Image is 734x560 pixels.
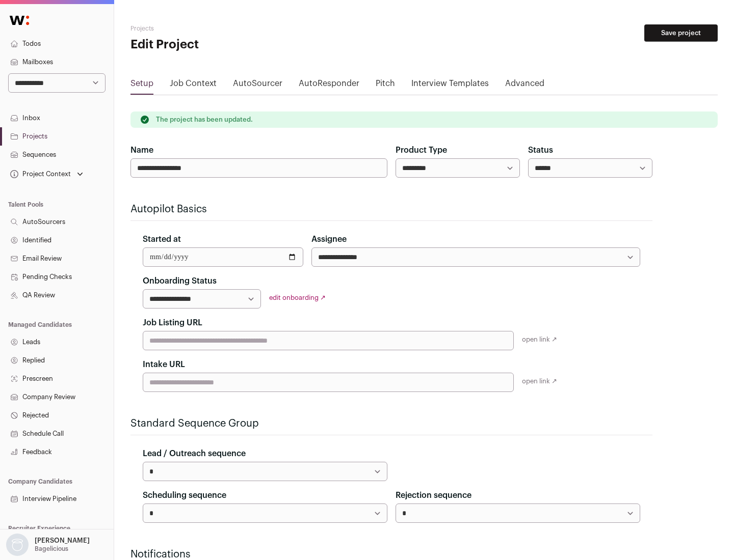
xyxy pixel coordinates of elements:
button: Open dropdown [4,534,92,556]
h2: Standard Sequence Group [130,416,652,431]
button: Open dropdown [8,167,85,181]
img: nopic.png [6,534,29,556]
button: Save project [644,24,718,42]
p: The project has been updated. [156,116,253,124]
img: Wellfound [4,10,35,31]
p: Bagelicious [35,545,68,553]
label: Name [130,144,153,156]
h2: Projects [130,24,326,33]
h2: Autopilot Basics [130,202,652,216]
label: Intake URL [143,358,185,371]
h1: Edit Project [130,37,326,53]
label: Assignee [311,233,347,245]
label: Onboarding Status [143,275,217,287]
label: Lead / Outreach sequence [143,447,246,460]
a: Interview Templates [411,77,489,94]
a: Setup [130,77,153,94]
a: Pitch [376,77,395,94]
a: edit onboarding ↗ [269,294,326,301]
label: Scheduling sequence [143,489,226,501]
label: Job Listing URL [143,317,202,329]
label: Started at [143,233,181,245]
p: [PERSON_NAME] [35,537,90,545]
label: Product Type [396,144,447,156]
div: Project Context [8,170,71,178]
a: Advanced [505,77,544,94]
a: Job Context [170,77,217,94]
a: AutoResponder [299,77,359,94]
label: Rejection sequence [396,489,471,501]
a: AutoSourcer [233,77,282,94]
label: Status [528,144,553,156]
